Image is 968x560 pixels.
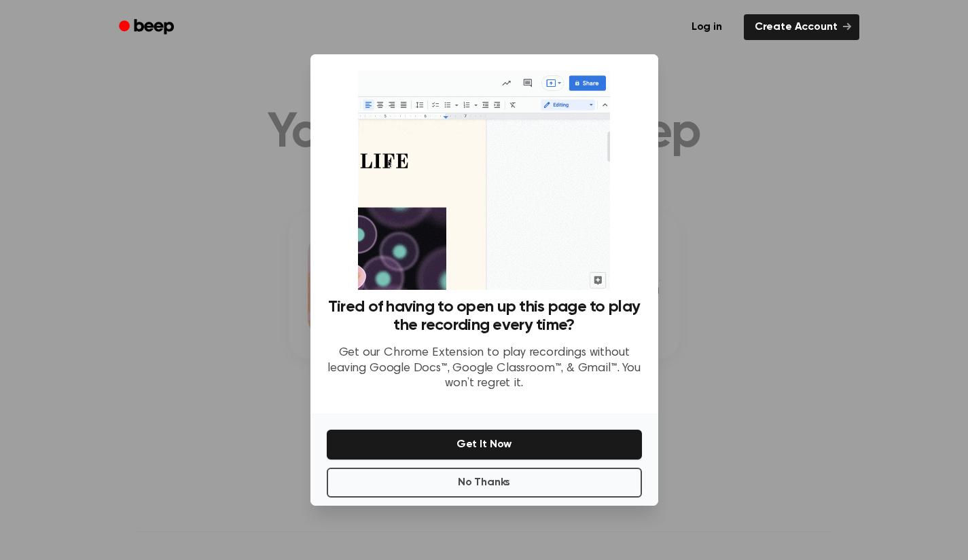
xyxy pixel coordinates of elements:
[678,12,736,43] a: Log in
[109,14,186,41] a: Beep
[327,430,642,460] button: Get It Now
[744,14,859,40] a: Create Account
[327,298,642,335] h3: Tired of having to open up this page to play the recording every time?
[327,468,642,498] button: No Thanks
[327,346,642,392] p: Get our Chrome Extension to play recordings without leaving Google Docs™, Google Classroom™, & Gm...
[358,71,610,290] img: Beep extension in action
